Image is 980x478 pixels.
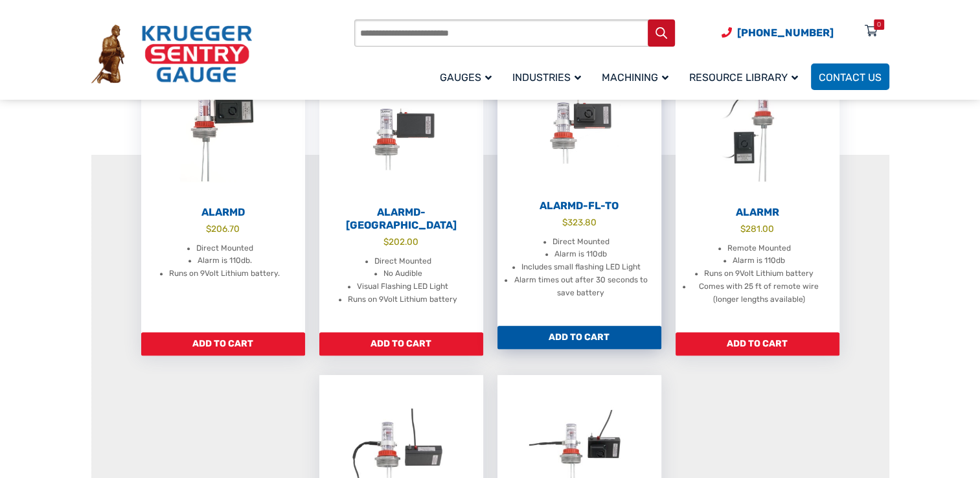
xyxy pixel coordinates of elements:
[206,223,211,234] span: $
[383,267,422,280] li: No Audible
[727,242,791,255] li: Remote Mounted
[554,248,607,261] li: Alarm is 110db
[440,71,492,84] span: Gauges
[505,62,594,92] a: Industries
[562,217,567,227] span: $
[512,71,581,84] span: Industries
[819,71,882,84] span: Contact Us
[432,62,505,92] a: Gauges
[514,274,648,300] li: Alarm times out after 30 seconds to save battery
[689,71,798,84] span: Resource Library
[319,332,483,356] a: Add to cart: “AlarmD-FL”
[722,25,834,41] a: Phone Number (920) 434-8860
[497,326,661,349] a: Add to cart: “AlarmD-FL-TO”
[141,206,305,219] h2: AlarmD
[319,60,483,203] img: AlarmD-FL
[676,206,839,219] h2: AlarmR
[319,206,483,232] h2: AlarmD-[GEOGRAPHIC_DATA]
[141,332,305,356] a: Add to cart: “AlarmD”
[497,54,661,326] a: AlarmD-FL-TO $323.80 Direct Mounted Alarm is 110db Includes small flashing LED Light Alarm times ...
[141,60,305,203] img: AlarmD
[169,267,280,280] li: Runs on 9Volt Lithium battery.
[196,242,253,255] li: Direct Mounted
[602,71,668,84] span: Machining
[594,62,681,92] a: Machining
[676,332,839,356] a: Add to cart: “AlarmR”
[383,236,389,247] span: $
[740,223,774,234] bdi: 281.00
[681,62,811,92] a: Resource Library
[497,199,661,212] h2: AlarmD-FL-TO
[521,261,641,274] li: Includes small flashing LED Light
[676,60,839,203] img: AlarmR
[740,223,746,234] span: $
[319,60,483,332] a: AlarmD-[GEOGRAPHIC_DATA] $202.00 Direct Mounted No Audible Visual Flashing LED Light Runs on 9Vol...
[733,255,785,267] li: Alarm is 110db
[676,60,839,332] a: AlarmR $281.00 Remote Mounted Alarm is 110db Runs on 9Volt Lithium battery Comes with 25 ft of re...
[198,255,252,267] li: Alarm is 110db.
[737,27,834,39] span: [PHONE_NUMBER]
[877,19,881,30] div: 0
[704,267,814,280] li: Runs on 9Volt Lithium battery
[206,223,240,234] bdi: 206.70
[374,255,431,268] li: Direct Mounted
[91,25,252,84] img: Krueger Sentry Gauge
[497,54,661,196] img: AlarmD-FL-TO
[811,63,889,90] a: Contact Us
[553,236,610,249] li: Direct Mounted
[348,293,457,306] li: Runs on 9Volt Lithium battery
[692,280,826,306] li: Comes with 25 ft of remote wire (longer lengths available)
[383,236,418,247] bdi: 202.00
[357,280,448,293] li: Visual Flashing LED Light
[562,217,597,227] bdi: 323.80
[141,60,305,332] a: AlarmD $206.70 Direct Mounted Alarm is 110db. Runs on 9Volt Lithium battery.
